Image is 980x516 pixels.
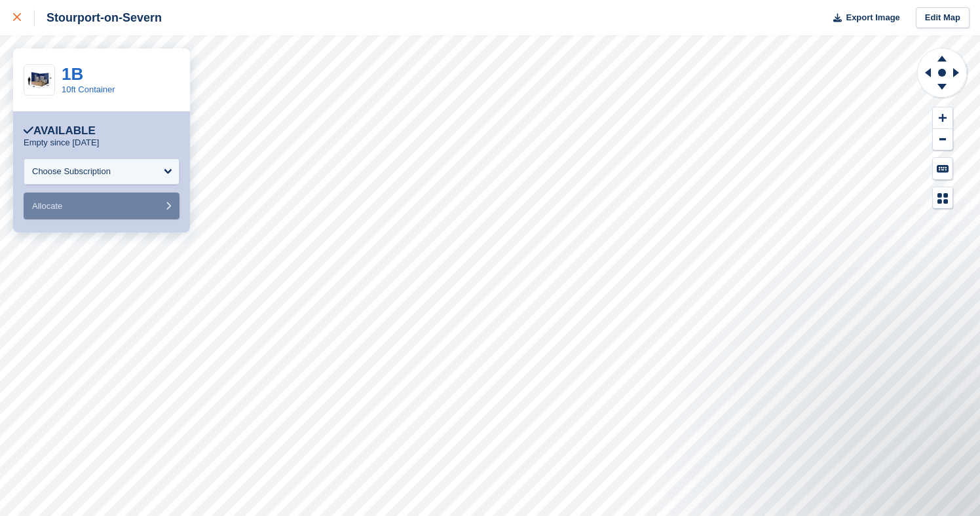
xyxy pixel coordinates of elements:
[846,11,899,24] span: Export Image
[933,158,952,179] button: Keyboard Shortcuts
[825,7,900,29] button: Export Image
[62,64,83,84] a: 1B
[24,138,99,148] p: Empty since [DATE]
[32,201,62,211] span: Allocate
[62,84,115,94] a: 10ft Container
[933,107,952,129] button: Zoom In
[32,165,111,178] div: Choose Subscription
[24,69,54,92] img: IMG_0112.jpeg
[35,10,162,26] div: Stourport-on-Severn
[916,7,970,29] a: Edit Map
[933,129,952,151] button: Zoom Out
[24,193,179,219] button: Allocate
[933,187,952,209] button: Map Legend
[24,124,96,138] div: Available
